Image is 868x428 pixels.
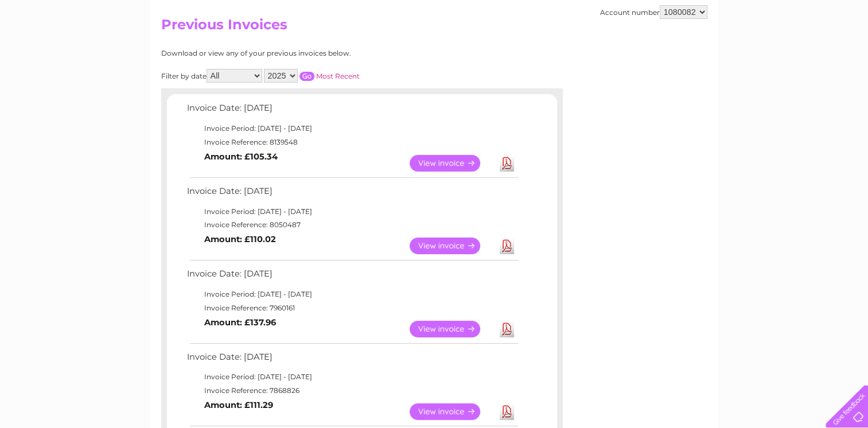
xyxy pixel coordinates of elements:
[410,403,494,420] a: View
[768,49,785,57] a: Blog
[204,234,276,244] b: Amount: £110.02
[164,6,706,56] div: Clear Business is a trading name of Verastar Limited (registered in [GEOGRAPHIC_DATA] No. 3667643...
[695,49,720,57] a: Energy
[410,155,494,172] a: View
[500,403,514,420] a: Download
[161,49,462,57] div: Download or view any of your previous invoices below.
[830,49,857,57] a: Log out
[727,49,761,57] a: Telecoms
[184,122,520,135] td: Invoice Period: [DATE] - [DATE]
[500,155,514,172] a: Download
[184,205,520,219] td: Invoice Period: [DATE] - [DATE]
[184,349,520,371] td: Invoice Date: [DATE]
[161,17,707,38] h2: Previous Invoices
[204,151,278,162] b: Amount: £105.34
[184,135,520,149] td: Invoice Reference: 8139548
[184,301,520,315] td: Invoice Reference: 7960161
[410,238,494,254] a: View
[652,6,731,20] a: 0333 014 3131
[184,384,520,398] td: Invoice Reference: 7868826
[500,321,514,337] a: Download
[600,5,707,19] div: Account number
[792,49,820,57] a: Contact
[184,100,520,122] td: Invoice Date: [DATE]
[30,30,89,65] img: logo.png
[316,72,360,80] a: Most Recent
[184,184,520,205] td: Invoice Date: [DATE]
[204,317,276,328] b: Amount: £137.96
[184,287,520,301] td: Invoice Period: [DATE] - [DATE]
[666,49,688,57] a: Water
[184,266,520,287] td: Invoice Date: [DATE]
[410,321,494,337] a: View
[161,69,462,83] div: Filter by date
[184,218,520,232] td: Invoice Reference: 8050487
[184,370,520,384] td: Invoice Period: [DATE] - [DATE]
[500,238,514,254] a: Download
[204,400,273,410] b: Amount: £111.29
